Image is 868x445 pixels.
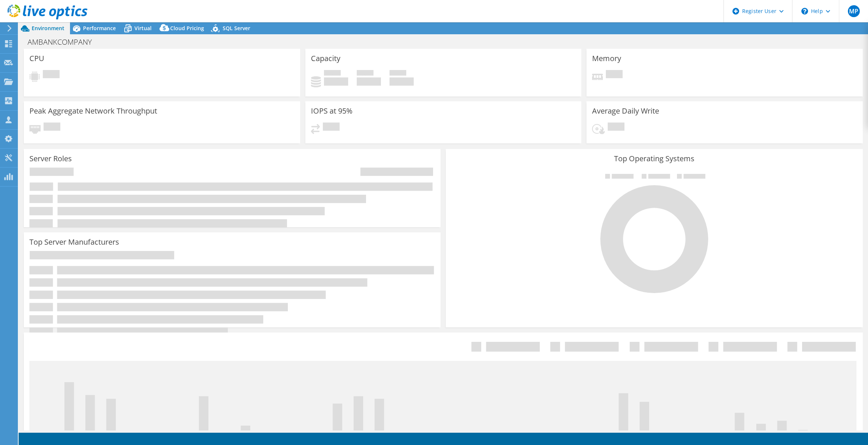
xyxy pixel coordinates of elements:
h3: Top Server Manufacturers [29,238,119,246]
span: Free [357,70,373,77]
span: Pending [44,123,60,133]
span: Total [390,70,406,77]
h4: 0 GiB [324,77,348,86]
svg: \n [801,8,808,15]
h3: Peak Aggregate Network Throughput [29,107,157,115]
span: Cloud Pricing [170,25,204,32]
span: Pending [608,123,624,133]
h3: Top Operating Systems [451,155,857,163]
span: Virtual [134,25,152,32]
span: Pending [606,70,623,80]
span: Pending [323,123,340,133]
span: Environment [32,25,64,32]
h3: Memory [592,54,621,63]
h3: Average Daily Write [592,107,659,115]
h3: Server Roles [29,155,72,163]
span: MP [848,5,860,17]
span: SQL Server [223,25,250,32]
h1: AMBANKCOMPANY [24,38,104,46]
h3: IOPS at 95% [311,107,353,115]
span: Performance [83,25,116,32]
h4: 0 GiB [390,77,414,86]
h3: CPU [29,54,44,63]
h3: Capacity [311,54,340,63]
h4: 0 GiB [357,77,381,86]
span: Pending [43,70,60,80]
span: Used [324,70,341,77]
